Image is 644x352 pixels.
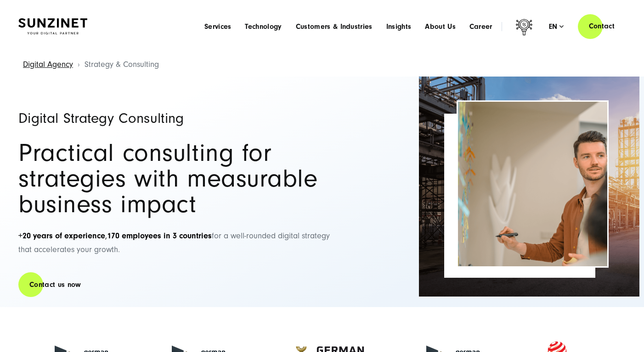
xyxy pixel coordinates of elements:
[85,60,159,69] span: Strategy & Consulting
[18,140,340,217] h2: Practical consulting for strategies with measurable business impact
[23,60,73,69] a: Digital Agency
[549,22,564,31] div: en
[18,111,340,126] h1: Digital Strategy Consulting
[386,22,412,31] a: Insights
[18,231,212,241] span: ,
[18,272,92,298] a: Contact us now
[18,231,330,255] span: for a well-rounded digital strategy that accelerates your growth.
[469,22,492,31] a: Career
[107,231,212,241] strong: 170 employees in 3 countries
[18,231,105,241] strong: +20 years of experience
[425,22,456,31] a: About Us
[458,102,607,266] img: A young man, holding a marker, delivering a presentation in the boardroom | digital strategy cons...
[578,13,626,39] a: Contact
[245,22,282,31] a: Technology
[296,22,373,31] a: Customers & Industries
[419,77,639,297] img: industrial background with some piping and electrical installations visible | digital strategy co...
[204,22,232,31] a: Services
[18,18,87,34] img: SUNZINET Full Service Digital Agentur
